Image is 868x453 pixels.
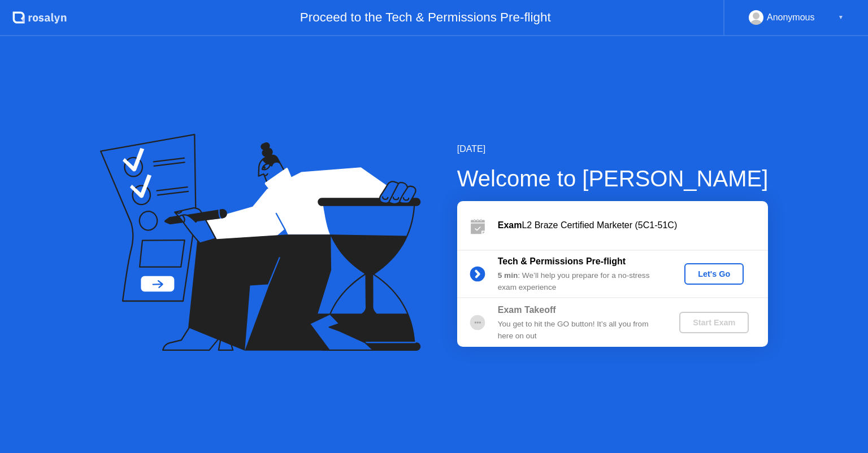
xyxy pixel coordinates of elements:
[498,219,768,232] div: L2 Braze Certified Marketer (5C1-51C)
[684,263,744,285] button: Let's Go
[498,220,522,230] b: Exam
[689,269,739,278] div: Let's Go
[498,305,556,315] b: Exam Takeoff
[498,271,518,280] b: 5 min
[457,162,769,195] div: Welcome to [PERSON_NAME]
[457,142,769,156] div: [DATE]
[767,10,815,25] div: Anonymous
[498,319,661,342] div: You get to hit the GO button! It’s all you from here on out
[684,318,744,327] div: Start Exam
[498,270,661,293] div: : We’ll help you prepare for a no-stress exam experience
[679,312,749,333] button: Start Exam
[498,256,626,266] b: Tech & Permissions Pre-flight
[838,10,844,25] div: ▼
